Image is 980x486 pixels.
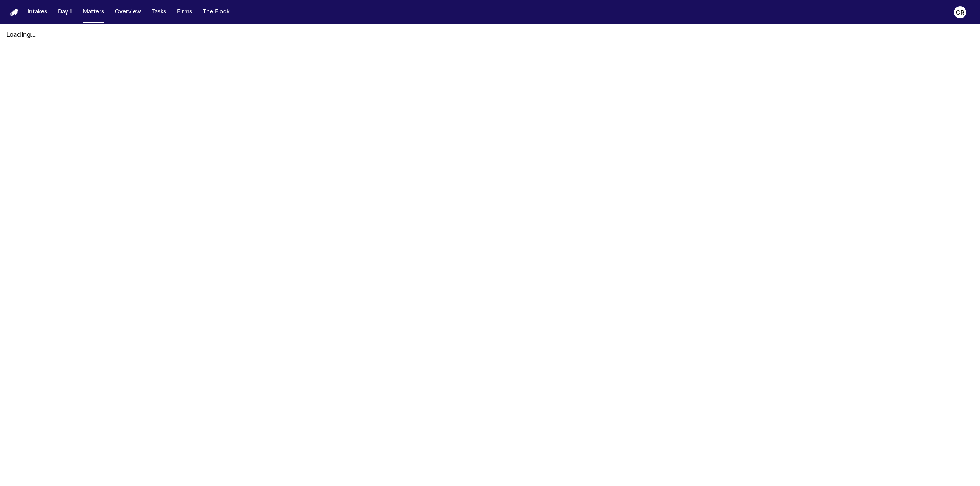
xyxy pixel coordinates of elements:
button: Firms [174,5,195,19]
button: Tasks [149,5,169,19]
p: Loading... [6,31,974,40]
button: Day 1 [55,5,75,19]
button: Overview [112,5,144,19]
button: Matters [80,5,107,19]
text: CR [956,10,964,16]
button: The Flock [200,5,233,19]
a: Home [9,9,18,16]
button: Intakes [24,5,50,19]
img: Finch Logo [9,9,18,16]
